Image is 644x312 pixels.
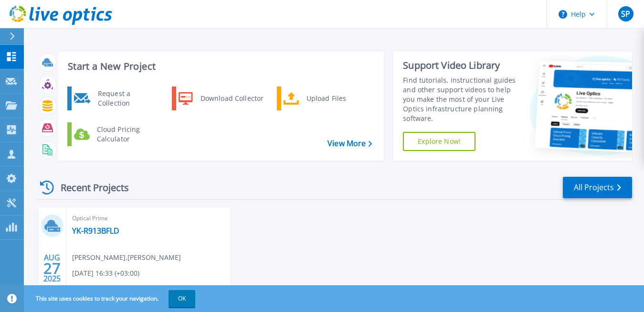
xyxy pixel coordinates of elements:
[72,226,119,236] a: YK-R913BFLD
[68,61,371,72] h3: Start a New Project
[43,264,61,272] span: 27
[72,213,224,224] span: Optical Prime
[277,86,375,110] a: Upload Files
[93,89,163,108] div: Request a Collection
[169,290,195,307] button: OK
[563,177,632,198] a: All Projects
[43,251,61,286] div: AUG 2025
[403,75,521,123] div: Find tutorials, instructional guides and other support videos to help you make the most of your L...
[26,290,195,307] span: This site uses cookies to track your navigation.
[72,252,181,263] span: [PERSON_NAME] , [PERSON_NAME]
[196,89,268,108] div: Download Collector
[92,125,163,144] div: Cloud Pricing Calculator
[621,10,630,18] span: SP
[67,122,165,146] a: Cloud Pricing Calculator
[403,59,521,72] div: Support Video Library
[403,132,475,151] a: Explore Now!
[72,268,139,279] span: [DATE] 16:33 (+03:00)
[67,86,165,110] a: Request a Collection
[37,176,142,199] div: Recent Projects
[172,86,270,110] a: Download Collector
[327,139,372,148] a: View More
[302,89,372,108] div: Upload Files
